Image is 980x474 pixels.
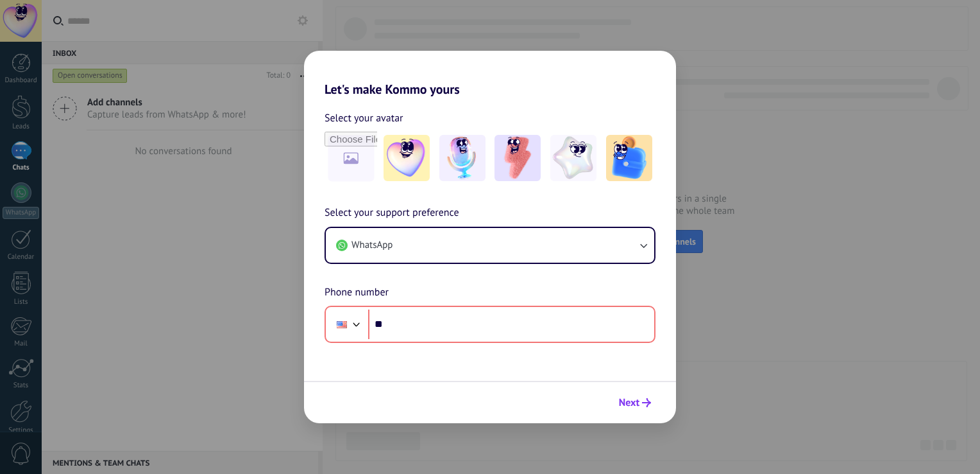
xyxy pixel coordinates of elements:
button: Next [613,392,657,414]
span: Next [619,398,639,407]
span: Phone number [325,285,389,301]
div: United States: + 1 [330,311,354,338]
button: WhatsApp [326,228,654,263]
img: -4.jpeg [550,135,596,181]
img: -3.jpeg [494,135,541,181]
span: Select your support preference [325,205,459,222]
span: WhatsApp [351,239,393,252]
img: -1.jpeg [384,135,430,181]
span: Select your avatar [325,110,403,127]
h2: Let's make Kommo yours [304,51,676,97]
img: -5.jpeg [606,135,652,181]
img: -2.jpeg [439,135,486,181]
